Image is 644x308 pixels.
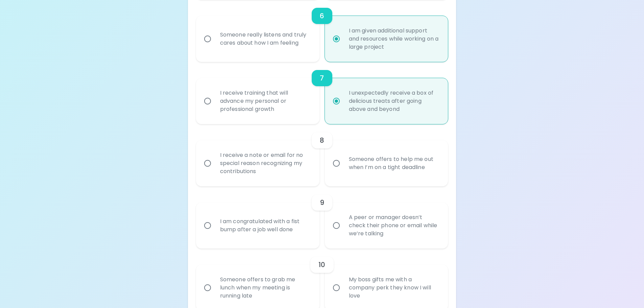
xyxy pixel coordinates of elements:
div: Someone really listens and truly cares about how I am feeling [215,23,316,55]
h6: 6 [320,10,324,21]
div: choice-group-check [196,124,448,186]
div: choice-group-check [196,186,448,248]
div: My boss gifts me with a company perk they know I will love [343,267,445,308]
h6: 10 [318,259,325,270]
div: I am congratulated with a fist bump after a job well done [215,209,316,242]
div: Someone offers to help me out when I’m on a tight deadline [343,147,445,180]
div: A peer or manager doesn’t check their phone or email while we’re talking [343,205,445,246]
h6: 8 [320,135,324,146]
div: I unexpectedly receive a box of delicious treats after going above and beyond [343,81,445,121]
div: I am given additional support and resources while working on a large project [343,19,445,59]
h6: 7 [320,73,324,84]
div: Someone offers to grab me lunch when my meeting is running late [215,267,316,308]
div: choice-group-check [196,62,448,124]
h6: 9 [320,197,324,208]
div: I receive training that will advance my personal or professional growth [215,81,316,121]
div: I receive a note or email for no special reason recognizing my contributions [215,143,316,184]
